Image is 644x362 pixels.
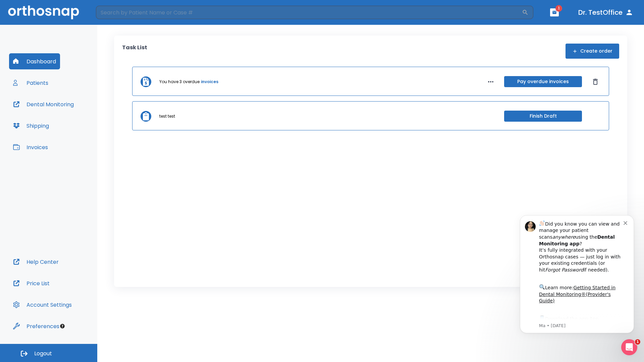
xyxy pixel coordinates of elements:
[9,297,76,313] button: Account Settings
[576,6,636,18] button: Dr. TestOffice
[29,118,114,124] p: Message from Ma, sent 2w ago
[159,79,200,85] p: You have 3 overdue
[621,339,637,355] iframe: Intercom live chat
[9,75,52,91] button: Patients
[29,111,89,123] a: App Store
[635,339,640,345] span: 1
[9,139,52,155] button: Invoices
[555,5,562,12] span: 1
[510,205,644,344] iframe: Intercom notifications message
[9,53,60,69] button: Dashboard
[566,44,619,59] button: Create order
[114,14,119,20] button: Dismiss notification
[29,109,114,143] div: Download the app: | ​ Let us know if you need help getting started!
[201,79,218,85] a: invoices
[504,111,582,122] button: Finish Draft
[34,350,52,357] span: Logout
[504,76,582,87] button: Pay overdue invoices
[122,44,147,59] p: Task List
[9,118,53,134] button: Shipping
[590,76,601,87] button: Dismiss
[9,96,78,112] button: Dental Monitoring
[96,6,522,19] input: Search by Patient Name or Case #
[9,275,54,291] button: Price List
[159,113,175,119] p: test test
[9,318,63,334] button: Preferences
[59,323,65,329] div: Tooltip anchor
[9,254,63,270] button: Help Center
[8,5,79,19] img: Orthosnap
